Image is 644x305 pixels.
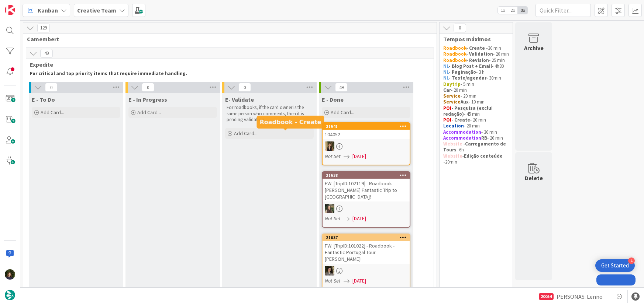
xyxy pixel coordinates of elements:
[326,173,410,178] div: 21638
[326,124,410,129] div: 21641
[443,75,449,81] strong: NL
[45,83,58,92] span: 0
[443,135,509,141] p: - 20 min
[443,123,464,129] strong: Location
[443,63,449,69] strong: NL
[322,234,410,290] a: 21637FW: [TripID:101022] - Roadbook - Fantastic Portugal Tour — [PERSON_NAME]!MSNot Set[DATE]
[325,204,334,213] img: IG
[137,109,161,116] span: Add Card...
[466,51,493,57] strong: - Validation
[443,135,481,141] strong: Accommodation
[443,93,461,99] strong: Service
[454,24,466,32] span: 0
[128,96,167,103] span: E - In Progress
[323,123,410,139] div: 21641104052
[238,83,251,92] span: 0
[443,141,507,153] strong: Carregamento de Tours
[352,277,366,285] span: [DATE]
[601,262,629,269] div: Get Started
[443,81,509,87] p: - 5 min
[38,6,58,15] span: Kanban
[352,215,366,222] span: [DATE]
[508,7,518,14] span: 2x
[259,119,321,126] h5: Roadbook - Create
[443,105,494,117] strong: - Pesquisa (exclui redação)
[325,153,341,159] i: Not Set
[32,96,55,103] span: E - To Do
[325,266,334,276] img: MS
[461,99,469,105] strong: Aux
[443,87,509,93] p: - 20 min
[227,105,312,123] p: For roadbooks, if the card owner is the same person who comments, then it is pending validation
[326,235,410,240] div: 21637
[323,241,410,264] div: FW: [TripID:101022] - Roadbook - Fantastic Portugal Tour — [PERSON_NAME]!
[443,51,509,57] p: - 20 min
[30,61,424,68] span: Expedite
[325,215,341,222] i: Not Set
[443,129,481,135] strong: Accommodation
[443,93,509,99] p: - 20 min
[535,4,591,17] input: Quick Filter...
[322,122,410,165] a: 21641104052SPNot Set[DATE]
[443,141,509,153] p: - - 6h
[5,5,15,15] img: Visit kanbanzone.com
[5,290,15,300] img: avatar
[322,96,344,103] span: E - Done
[595,259,635,272] div: Open Get Started checklist, remaining modules: 4
[449,75,486,81] strong: - Teste/agendar
[323,204,410,213] div: IG
[443,63,509,69] p: - 4h30
[443,129,509,135] p: - 30 min
[449,63,492,69] strong: - Blog Post + Email
[498,7,508,14] span: 1x
[225,96,254,103] span: E- Validate
[443,117,509,123] p: - 20 min
[352,152,366,160] span: [DATE]
[335,83,348,92] span: 49
[443,51,466,57] strong: Roadbook
[443,123,509,129] p: - 20 min
[443,69,449,75] strong: NL
[443,81,461,87] strong: Daytrip
[323,234,410,264] div: 21637FW: [TripID:101022] - Roadbook - Fantastic Portugal Tour — [PERSON_NAME]!
[451,117,470,123] strong: - Create
[443,45,509,51] p: 30 min
[30,70,187,77] strong: For critical and top priority items that require immediate handling.
[557,292,603,301] span: PERSONAS: Lenno
[443,141,462,147] strong: Website
[466,45,488,51] strong: - Create -
[443,57,466,63] strong: Roadbook
[443,105,451,111] strong: POI
[443,99,509,105] p: - 10 min
[443,75,509,81] p: - 30min
[325,141,334,151] img: SP
[77,7,116,14] b: Creative Team
[5,269,15,280] img: MC
[628,257,635,264] div: 4
[142,83,154,92] span: 0
[323,130,410,139] div: 104052
[323,172,410,201] div: 21638FW: [TripID:102119] - Roadbook - [PERSON_NAME] Fantastic Trip to [GEOGRAPHIC_DATA]!
[234,130,258,137] span: Add Card...
[443,117,451,123] strong: POI
[524,43,544,52] div: Archive
[481,135,487,141] strong: RB
[323,123,410,130] div: 21641
[323,172,410,179] div: 21638
[466,57,489,63] strong: - Revision
[443,153,504,165] strong: Edição conteúdo -
[443,69,509,75] p: - 3 h
[323,234,410,241] div: 21637
[539,293,554,300] div: 20054
[443,87,451,93] strong: Car
[40,49,53,58] span: 49
[323,141,410,151] div: SP
[323,266,410,276] div: MS
[27,35,427,43] span: Camembert
[443,153,462,159] strong: Website
[443,153,509,165] p: - 20min
[331,109,354,116] span: Add Card...
[443,45,466,51] strong: Roadbook
[443,99,461,105] strong: Service
[525,173,543,182] div: Delete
